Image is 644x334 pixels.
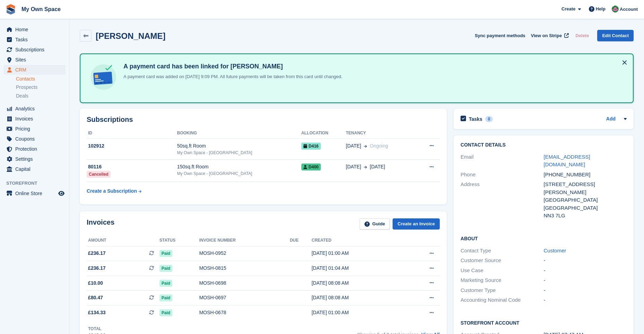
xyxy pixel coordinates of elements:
[461,319,627,326] h2: Storefront Account
[461,257,543,265] div: Customer Source
[87,116,440,124] h2: Subscriptions
[461,142,627,148] h2: Contact Details
[461,247,543,255] div: Contact Type
[16,84,37,91] span: Prospects
[3,154,66,164] a: menu
[15,55,57,65] span: Sites
[620,6,638,13] span: Account
[311,279,404,287] div: [DATE] 08:08 AM
[461,296,543,304] div: Accounting Nominal Code
[346,163,361,170] span: [DATE]
[88,309,106,316] span: £134.33
[544,257,627,265] div: -
[15,65,57,75] span: CRM
[544,171,627,179] div: [PHONE_NUMBER]
[3,55,66,65] a: menu
[160,250,172,257] span: Paid
[199,294,290,301] div: MOSH-0697
[177,142,301,150] div: 50sq.ft Room
[573,30,592,41] button: Delete
[121,62,342,70] h4: A payment card has been linked for [PERSON_NAME]
[311,250,404,257] div: [DATE] 01:00 AM
[346,142,361,150] span: [DATE]
[3,189,66,198] a: menu
[15,164,57,174] span: Capital
[531,32,562,39] span: View on Stripe
[461,171,543,179] div: Phone
[544,248,566,253] a: Customer
[461,286,543,294] div: Customer Type
[87,171,111,178] div: Cancelled
[3,144,66,154] a: menu
[160,294,172,301] span: Paid
[15,104,57,114] span: Analytics
[290,235,312,246] th: Due
[16,92,66,100] a: Deals
[596,6,606,12] span: Help
[612,6,619,12] img: Lucy Parry
[16,84,66,91] a: Prospects
[177,170,301,177] div: My Own Space - [GEOGRAPHIC_DATA]
[528,30,570,41] a: View on Stripe
[370,163,385,170] span: [DATE]
[15,189,57,198] span: Online Store
[121,73,342,80] p: A payment card was added on [DATE] 9:09 PM. All future payments will be taken from this card unti...
[6,180,69,187] span: Storefront
[301,164,321,170] span: D400
[96,31,165,41] h2: [PERSON_NAME]
[87,235,160,246] th: Amount
[461,276,543,284] div: Marketing Source
[160,265,172,272] span: Paid
[15,124,57,134] span: Pricing
[15,154,57,164] span: Settings
[461,267,543,275] div: Use Case
[160,309,172,316] span: Paid
[160,280,172,287] span: Paid
[544,267,627,275] div: -
[544,286,627,294] div: -
[544,204,627,212] div: [GEOGRAPHIC_DATA]
[15,114,57,124] span: Invoices
[461,235,627,242] h2: About
[88,250,106,257] span: £236.17
[311,235,404,246] th: Created
[177,128,301,139] th: Booking
[88,326,106,332] div: Total
[16,93,28,99] span: Deals
[15,144,57,154] span: Protection
[88,279,103,287] span: £10.00
[3,134,66,144] a: menu
[199,279,290,287] div: MOSH-0698
[3,25,66,34] a: menu
[87,163,177,170] div: 80116
[544,154,590,168] a: [EMAIL_ADDRESS][DOMAIN_NAME]
[3,104,66,114] a: menu
[3,124,66,134] a: menu
[597,30,634,41] a: Edit Contact
[19,3,63,15] a: My Own Space
[87,218,114,230] h2: Invoices
[177,150,301,156] div: My Own Space - [GEOGRAPHIC_DATA]
[301,143,321,150] span: D416
[160,235,199,246] th: Status
[87,142,177,150] div: 102912
[360,218,390,230] a: Guide
[3,45,66,55] a: menu
[199,265,290,272] div: MOSH-0815
[87,185,141,198] a: Create a Subscription
[3,35,66,44] a: menu
[3,114,66,124] a: menu
[3,164,66,174] a: menu
[606,115,616,123] a: Add
[87,187,137,195] div: Create a Subscription
[475,30,525,41] button: Sync payment methods
[544,196,627,204] div: [GEOGRAPHIC_DATA]
[544,276,627,284] div: -
[88,265,106,272] span: £236.17
[16,76,66,82] a: Contacts
[199,235,290,246] th: Invoice number
[15,35,57,44] span: Tasks
[301,128,346,139] th: Allocation
[461,153,543,169] div: Email
[6,4,16,15] img: stora-icon-8386f47178a22dfd0bd8f6a31ec36ba5ce8667c1dd55bd0f319d3a0aa187defe.svg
